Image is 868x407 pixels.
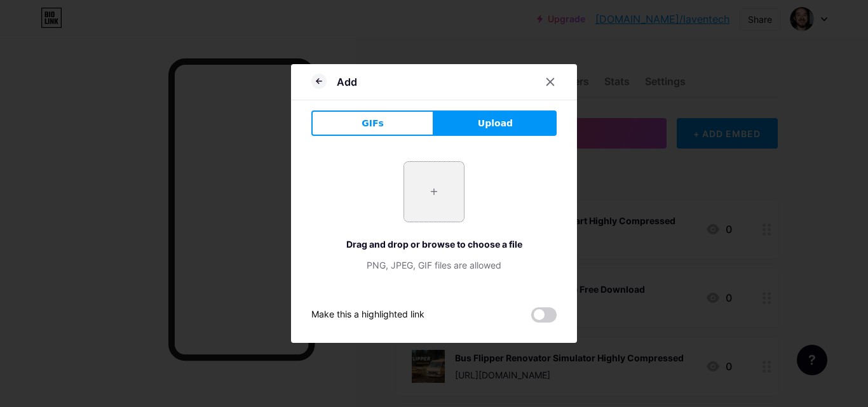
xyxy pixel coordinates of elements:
[311,307,424,323] div: Make this a highlighted link
[337,74,357,90] div: Add
[478,117,513,130] span: Upload
[311,237,557,251] div: Drag and drop or browse to choose a file
[434,110,557,136] button: Upload
[311,258,557,272] div: PNG, JPEG, GIF files are allowed
[362,117,384,130] span: GIFs
[311,110,434,136] button: GIFs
